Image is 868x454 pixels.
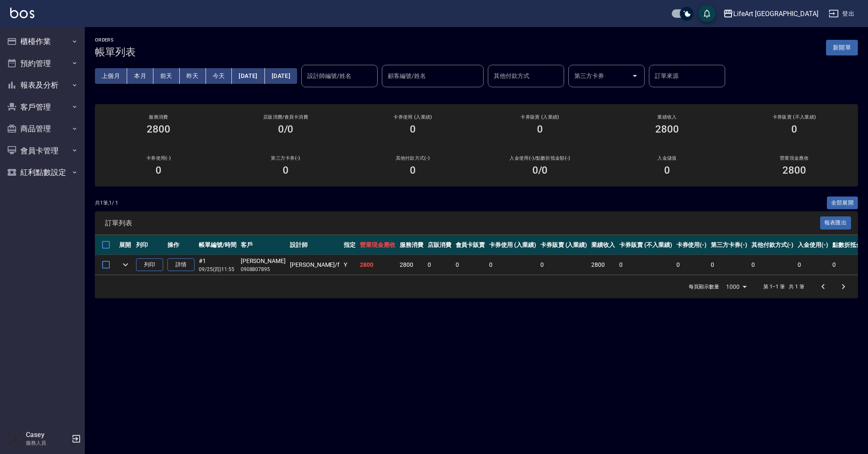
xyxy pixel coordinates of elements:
h3: 2800 [782,164,806,176]
div: [PERSON_NAME] [241,257,286,266]
div: LifeArt [GEOGRAPHIC_DATA] [733,8,818,19]
h2: 卡券使用(-) [105,155,212,161]
td: #1 [197,255,239,275]
button: LifeArt [GEOGRAPHIC_DATA] [720,5,822,22]
button: expand row [119,258,132,271]
button: 櫃檯作業 [3,30,81,53]
button: 全部展開 [827,197,858,210]
button: [DATE] [265,68,297,84]
button: 報表及分析 [3,74,81,96]
th: 店販消費 [426,235,453,255]
a: 報表匯出 [820,219,851,227]
h2: 入金儲值 [614,155,721,161]
button: 客戶管理 [3,96,81,118]
h3: 0 [664,164,670,176]
img: Person [7,430,24,447]
td: 0 [749,255,796,275]
button: 商品管理 [3,118,81,140]
th: 列印 [134,235,165,255]
h2: 入金使用(-) /點數折抵金額(-) [487,155,593,161]
button: 登出 [825,6,858,22]
button: 今天 [206,68,232,84]
div: 1000 [723,275,750,298]
h2: 卡券販賣 (入業績) [487,114,593,120]
td: 0 [617,255,674,275]
h3: 0 [791,123,797,135]
p: 0908807895 [241,266,286,273]
h2: 其他付款方式(-) [359,155,466,161]
td: 2800 [358,255,398,275]
td: 0 [426,255,453,275]
th: 操作 [165,235,197,255]
button: 昨天 [180,68,206,84]
h3: 0 [410,123,416,135]
th: 業績收入 [589,235,617,255]
td: 0 [453,255,487,275]
h3: 0 [410,164,416,176]
p: 共 1 筆, 1 / 1 [95,199,118,207]
h3: 0 /0 [532,164,548,176]
button: 列印 [136,258,163,271]
p: 第 1–1 筆 共 1 筆 [763,283,804,291]
span: 訂單列表 [105,219,820,227]
th: 帳單編號/時間 [197,235,239,255]
a: 詳情 [167,258,195,271]
h3: 2800 [655,123,679,135]
button: [DATE] [232,68,264,84]
td: 0 [538,255,590,275]
button: save [698,5,715,22]
h3: 帳單列表 [95,46,136,58]
button: 新開單 [826,40,858,55]
h2: 卡券販賣 (不入業績) [741,114,848,120]
button: 預約管理 [3,53,81,75]
td: 2800 [589,255,617,275]
h3: 2800 [147,123,170,135]
th: 第三方卡券(-) [709,235,749,255]
td: 0 [709,255,749,275]
th: 會員卡販賣 [453,235,487,255]
h3: 0 [283,164,289,176]
p: 09/25 (四) 11:55 [199,266,236,273]
td: [PERSON_NAME] /f [288,255,342,275]
th: 入金使用(-) [796,235,830,255]
h2: 營業現金應收 [741,155,848,161]
button: 本月 [127,68,153,84]
th: 展開 [117,235,134,255]
a: 新開單 [826,43,858,51]
button: 前天 [153,68,180,84]
h2: 卡券使用 (入業績) [359,114,466,120]
button: 會員卡管理 [3,140,81,162]
th: 營業現金應收 [358,235,398,255]
td: 0 [487,255,538,275]
h3: 0/0 [278,123,294,135]
th: 卡券販賣 (不入業績) [617,235,674,255]
td: Y [342,255,358,275]
th: 卡券販賣 (入業績) [538,235,590,255]
p: 每頁顯示數量 [689,283,719,291]
h2: 第三方卡券(-) [232,155,339,161]
button: 報表匯出 [820,216,851,230]
h3: 0 [537,123,543,135]
th: 卡券使用 (入業績) [487,235,538,255]
th: 其他付款方式(-) [749,235,796,255]
th: 設計師 [288,235,342,255]
th: 服務消費 [398,235,426,255]
th: 客戶 [239,235,288,255]
button: 上個月 [95,68,127,84]
h3: 服務消費 [105,114,212,120]
h2: 店販消費 /會員卡消費 [232,114,339,120]
td: 0 [796,255,830,275]
h5: Casey [26,431,69,439]
h3: 0 [156,164,161,176]
button: 紅利點數設定 [3,161,81,183]
td: 0 [674,255,709,275]
th: 指定 [342,235,358,255]
h2: 業績收入 [614,114,721,120]
th: 卡券使用(-) [674,235,709,255]
h2: ORDERS [95,37,136,43]
td: 2800 [398,255,426,275]
button: Open [628,69,642,83]
img: Logo [10,8,34,18]
p: 服務人員 [26,439,69,447]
